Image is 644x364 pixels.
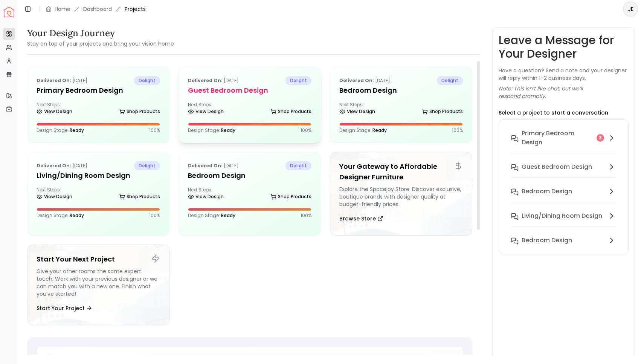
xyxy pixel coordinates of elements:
p: 100 % [452,127,463,133]
p: Note: This isn’t live chat, but we’ll respond promptly. [499,85,629,100]
h5: Bedroom Design [339,85,463,96]
h5: Guest Bedroom design [188,85,311,96]
div: Explore the Spacejoy Store. Discover exclusive, boutique brands with designer quality at budget-f... [339,185,463,208]
span: Projects [125,5,146,13]
p: [DATE] [339,76,390,85]
span: Ready [70,212,84,219]
span: Ready [372,127,387,133]
small: Stay on top of your projects and bring your vision home [27,40,174,47]
button: Bedroom Design [505,233,623,248]
span: Ready [221,212,235,219]
button: Bedroom Design [505,184,623,208]
div: Next Steps: [339,102,463,117]
span: delight [285,161,311,170]
p: Design Stage: [37,213,84,219]
h6: Guest Bedroom design [522,162,592,171]
button: JE [623,2,638,17]
p: 100 % [149,127,160,133]
button: Primary Bedroom design3 [505,126,623,159]
a: Start Your Next ProjectGive your other rooms the same expert touch. Work with your previous desig... [27,245,169,325]
p: 100 % [149,213,160,219]
span: JE [624,2,637,16]
a: Shop Products [119,191,160,202]
span: delight [437,76,463,85]
b: Delivered on: [37,162,71,169]
h5: Primary Bedroom design [37,85,160,96]
p: Design Stage: [37,127,84,133]
a: Shop Products [119,106,160,117]
p: 100 % [301,127,311,133]
span: delight [134,76,160,85]
p: [DATE] [188,76,239,85]
h3: Your Design Journey [27,27,174,39]
div: Give your other rooms the same expert touch. Work with your previous designer or we can match you... [37,268,160,298]
a: Dashboard [83,5,112,13]
b: Delivered on: [188,162,223,169]
span: Ready [221,127,235,133]
h3: Leave a Message for Your Designer [499,34,629,61]
b: Delivered on: [188,77,223,84]
a: View Design [37,191,72,202]
span: delight [285,76,311,85]
h5: Start Your Next Project [37,254,160,265]
p: Have a question? Send a note and your designer will reply within 1–2 business days. [499,67,629,82]
h5: Living/Dining Room Design [37,170,160,181]
p: Design Stage: [188,127,235,133]
a: View Design [339,106,375,117]
p: [DATE] [37,161,87,170]
h5: Bedroom Design [188,170,311,181]
div: Next Steps: [37,187,160,202]
div: Next Steps: [188,187,311,202]
div: Next Steps: [37,102,160,117]
h6: Living/Dining Room Design [522,211,602,220]
a: Shop Products [422,106,463,117]
b: Delivered on: [339,77,374,84]
h5: Your Gateway to Affordable Designer Furniture [339,161,463,182]
h6: Bedroom Design [522,236,572,245]
a: Shop Products [270,191,311,202]
h6: Bedroom Design [522,187,572,196]
p: Design Stage: [339,127,387,133]
button: Guest Bedroom design [505,159,623,184]
p: Design Stage: [188,213,235,219]
p: [DATE] [37,76,87,85]
a: Home [55,5,70,13]
button: Living/Dining Room Design [505,208,623,233]
a: Spacejoy [4,7,14,17]
span: delight [134,161,160,170]
b: Delivered on: [37,77,71,84]
a: View Design [37,106,72,117]
button: Browse Store [339,211,383,226]
a: View Design [188,106,224,117]
p: 100 % [301,213,311,219]
div: Next Steps: [188,102,311,117]
div: 3 [597,134,604,142]
img: Spacejoy Logo [4,7,14,17]
a: Your Gateway to Affordable Designer FurnitureExplore the Spacejoy Store. Discover exclusive, bout... [330,152,472,236]
p: Select a project to start a conversation [499,109,608,116]
p: [DATE] [188,161,239,170]
a: Shop Products [270,106,311,117]
h6: Primary Bedroom design [522,129,594,147]
nav: breadcrumb [46,5,146,13]
span: Ready [70,127,84,133]
a: View Design [188,191,224,202]
button: Start Your Project [37,301,92,316]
